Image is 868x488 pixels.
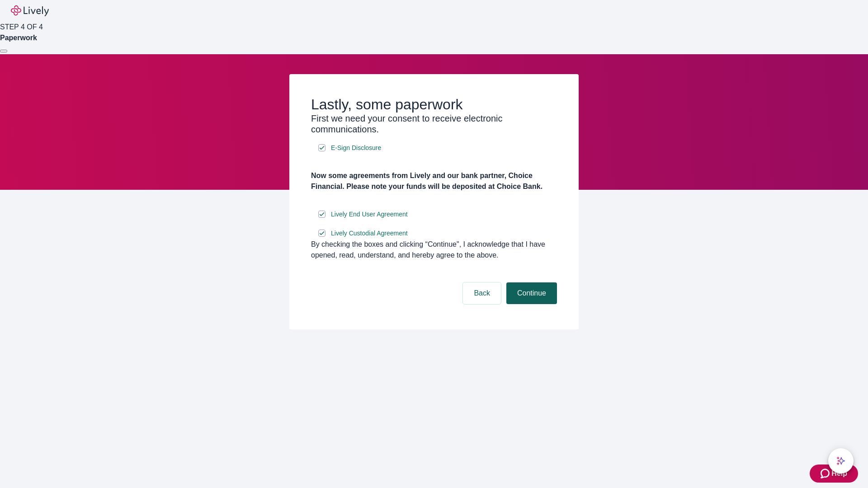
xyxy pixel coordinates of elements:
[821,468,831,479] svg: Zendesk support icon
[329,209,410,220] a: e-sign disclosure document
[331,143,381,153] span: E-Sign Disclosure
[311,113,557,135] h3: First we need your consent to receive electronic communications.
[329,228,410,239] a: e-sign disclosure document
[810,465,858,483] button: Zendesk support iconHelp
[311,96,557,113] h2: Lastly, some paperwork
[311,239,557,261] div: By checking the boxes and clicking “Continue", I acknowledge that I have opened, read, understand...
[331,210,408,219] span: Lively End User Agreement
[331,229,408,238] span: Lively Custodial Agreement
[329,142,383,154] a: e-sign disclosure document
[463,282,501,304] button: Back
[836,456,845,465] svg: Lively AI Assistant
[11,5,49,16] img: Lively
[831,468,847,479] span: Help
[311,170,557,192] h4: Now some agreements from Lively and our bank partner, Choice Financial. Please note your funds wi...
[506,282,557,304] button: Continue
[828,448,854,474] button: chat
